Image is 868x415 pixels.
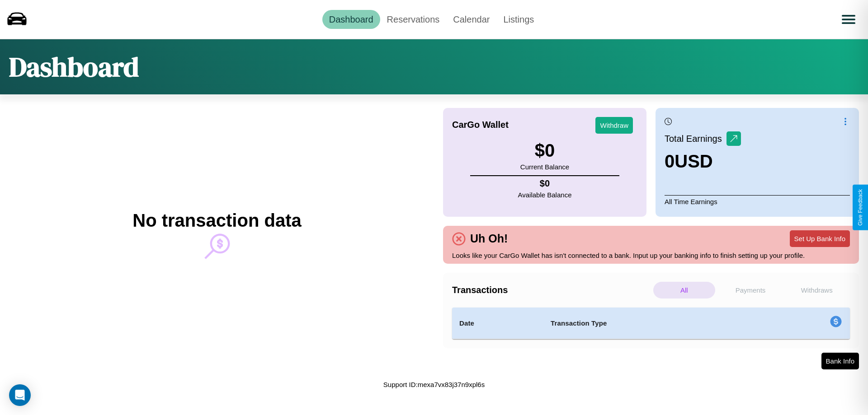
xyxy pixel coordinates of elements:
[452,249,850,261] p: Looks like your CarGo Wallet has isn't connected to a bank. Input up your banking info to finish ...
[9,48,139,85] h1: Dashboard
[665,131,726,147] p: Total Earnings
[496,10,541,29] a: Listings
[786,282,848,298] p: Withdraws
[665,151,741,172] h3: 0 USD
[520,161,569,173] p: Current Balance
[452,308,850,339] table: simple table
[518,178,572,189] h4: $ 0
[459,318,536,329] h4: Date
[720,282,782,298] p: Payments
[452,285,651,295] h4: Transactions
[466,232,512,245] h4: Uh Oh!
[322,10,380,29] a: Dashboard
[446,10,496,29] a: Calendar
[380,10,447,29] a: Reservations
[132,210,301,231] h2: No transaction data
[653,282,715,298] p: All
[665,195,850,208] p: All Time Earnings
[821,353,859,369] button: Bank Info
[9,384,31,406] div: Open Intercom Messenger
[452,120,509,130] h4: CarGo Wallet
[551,318,756,329] h4: Transaction Type
[520,140,569,161] h3: $ 0
[836,7,861,32] button: Open menu
[595,117,633,134] button: Withdraw
[383,378,485,391] p: Support ID: mexa7vx83j37n9xpl6s
[790,230,850,247] button: Set Up Bank Info
[857,189,863,226] div: Give Feedback
[518,189,572,201] p: Available Balance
